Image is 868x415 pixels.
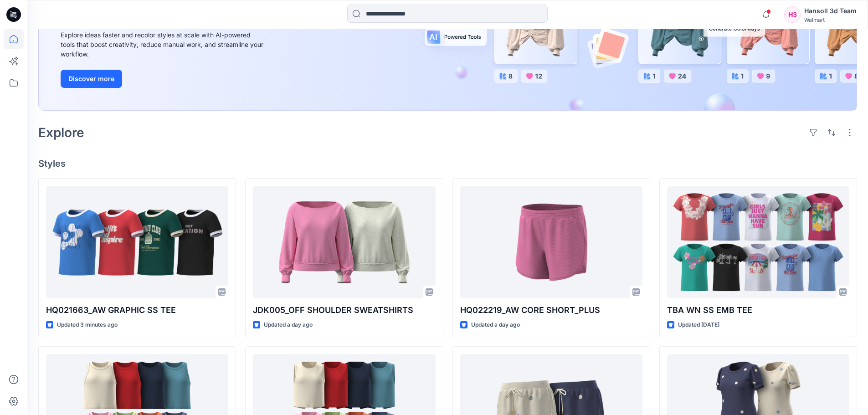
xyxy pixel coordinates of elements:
h2: Explore [38,125,84,140]
a: Discover more [61,70,266,88]
p: Updated [DATE] [678,320,719,330]
p: HQ021663_AW GRAPHIC SS TEE [46,304,228,317]
p: JDK005_OFF SHOULDER SWEATSHIRTS [253,304,435,317]
div: Explore ideas faster and recolor styles at scale with AI-powered tools that boost creativity, red... [61,30,266,59]
a: TBA WN SS EMB TEE [667,186,849,298]
p: TBA WN SS EMB TEE [667,304,849,317]
p: Updated a day ago [471,320,520,330]
a: JDK005_OFF SHOULDER SWEATSHIRTS [253,186,435,298]
p: HQ022219_AW CORE SHORT_PLUS [460,304,642,317]
a: HQ022219_AW CORE SHORT_PLUS [460,186,642,298]
a: HQ021663_AW GRAPHIC SS TEE [46,186,228,298]
h4: Styles [38,158,857,169]
div: Hansoll 3d Team [804,5,857,16]
div: Walmart [804,16,857,23]
button: Discover more [61,70,122,88]
p: Updated a day ago [264,320,313,330]
p: Updated 3 minutes ago [57,320,118,330]
div: H3 [784,6,801,23]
